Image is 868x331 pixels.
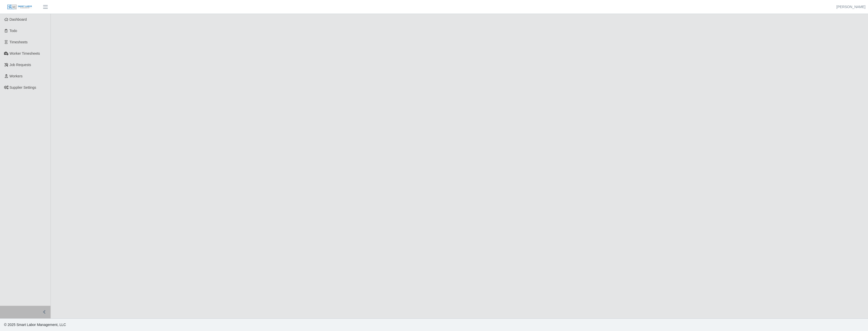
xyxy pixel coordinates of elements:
[836,4,865,10] a: [PERSON_NAME]
[10,51,40,55] span: Worker Timesheets
[4,323,66,327] span: © 2025 Smart Labor Management, LLC
[10,40,28,44] span: Timesheets
[10,17,27,21] span: Dashboard
[10,63,31,67] span: Job Requests
[10,85,36,89] span: Supplier Settings
[7,4,32,10] img: SLM Logo
[10,29,17,33] span: Todo
[10,74,23,78] span: Workers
